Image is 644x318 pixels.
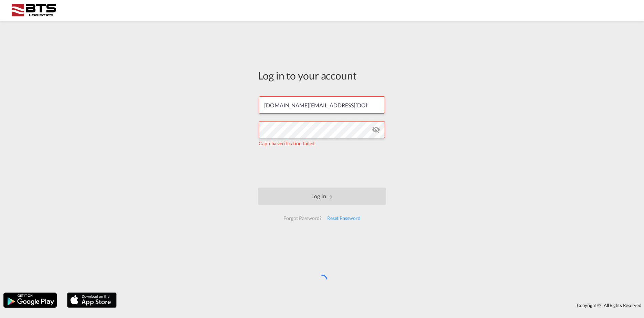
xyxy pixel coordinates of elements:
[10,3,57,18] img: cdcc71d0be7811ed9adfbf939d2aa0e8.png
[281,212,324,224] div: Forgot Password?
[372,126,380,134] md-icon: icon-eye-off
[258,68,386,83] div: Log in to your account
[259,140,315,146] span: Captcha verification failed.
[258,188,386,205] button: LOGIN
[120,299,644,311] div: Copyright © . All Rights Reserved
[3,292,57,308] img: google.png
[324,212,363,224] div: Reset Password
[259,96,385,114] input: Enter email/phone number
[270,154,374,181] iframe: reCAPTCHA
[66,292,117,308] img: apple.png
